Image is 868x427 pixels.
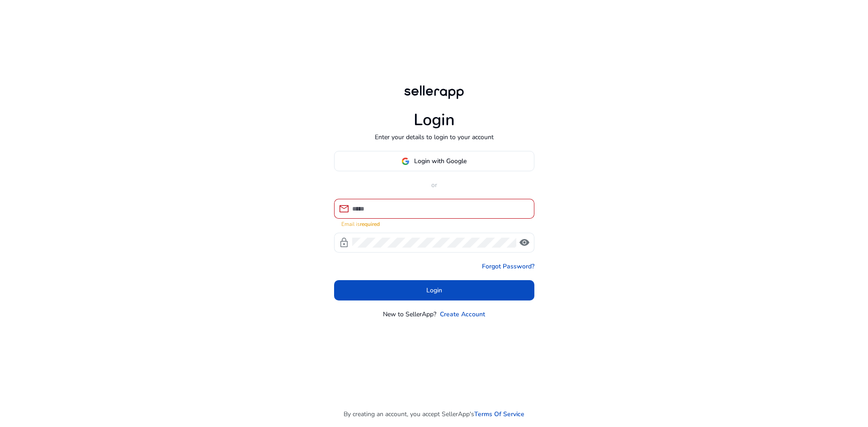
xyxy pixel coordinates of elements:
[474,409,524,419] a: Terms Of Service
[426,286,442,295] span: Login
[440,310,485,319] a: Create Account
[414,110,455,130] h1: Login
[482,262,534,271] a: Forgot Password?
[383,310,436,319] p: New to SellerApp?
[339,237,349,248] span: lock
[375,132,494,142] p: Enter your details to login to your account
[334,180,534,190] p: or
[334,151,534,171] button: Login with Google
[360,221,380,228] strong: required
[339,203,349,214] span: mail
[519,237,530,248] span: visibility
[334,280,534,300] button: Login
[341,219,527,228] mat-error: Email is
[414,156,467,166] span: Login with Google
[401,157,410,165] img: google-logo.svg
